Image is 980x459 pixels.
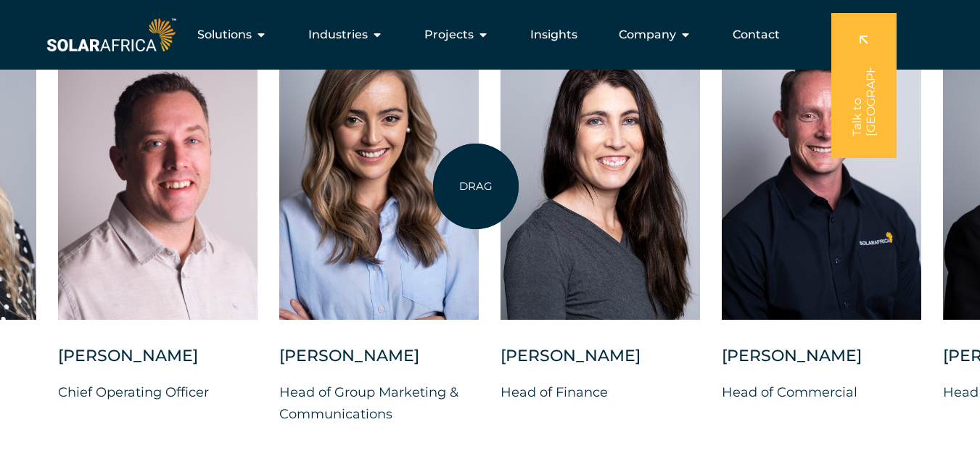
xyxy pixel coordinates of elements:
[197,26,252,44] span: Solutions
[279,381,479,425] p: Head of Group Marketing & Communications
[58,381,258,403] p: Chief Operating Officer
[501,345,700,381] div: [PERSON_NAME]
[179,20,791,49] nav: Menu
[501,381,700,403] p: Head of Finance
[58,345,258,381] div: [PERSON_NAME]
[279,345,479,381] div: [PERSON_NAME]
[179,20,791,49] div: Menu Toggle
[424,26,474,44] span: Projects
[722,345,921,381] div: [PERSON_NAME]
[619,26,676,44] span: Company
[530,26,577,44] a: Insights
[308,26,368,44] span: Industries
[733,26,780,44] a: Contact
[722,381,921,403] p: Head of Commercial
